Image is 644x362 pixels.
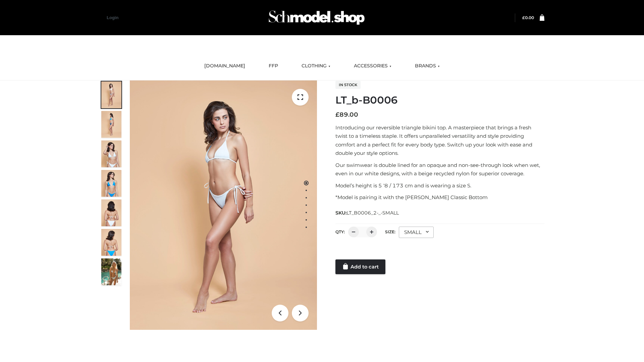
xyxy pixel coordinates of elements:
[346,210,399,216] span: LT_B0006_2-_-SMALL
[335,161,544,178] p: Our swimwear is double lined for an opaque and non-see-through look when wet, even in our white d...
[335,193,544,202] p: *Model is pairing it with the [PERSON_NAME] Classic Bottom
[399,227,434,238] div: SMALL
[335,94,544,106] h1: LT_b-B0006
[130,80,317,330] img: ArielClassicBikiniTop_CloudNine_AzureSky_OW114ECO_1
[335,111,358,118] bdi: 89.00
[297,59,335,73] a: CLOTHING
[335,123,544,158] p: Introducing our reversible triangle bikini top. A masterpiece that brings a fresh twist to a time...
[335,259,385,274] a: Add to cart
[522,15,534,20] a: £0.00
[335,111,339,118] span: £
[101,170,121,197] img: ArielClassicBikiniTop_CloudNine_AzureSky_OW114ECO_4-scaled.jpg
[335,209,399,217] span: SKU:
[107,15,118,20] a: Login
[522,15,534,20] bdi: 0.00
[101,81,121,108] img: ArielClassicBikiniTop_CloudNine_AzureSky_OW114ECO_1-scaled.jpg
[385,229,395,234] label: Size:
[264,59,283,73] a: FFP
[335,81,361,89] span: In stock
[349,59,396,73] a: ACCESSORIES
[101,140,121,167] img: ArielClassicBikiniTop_CloudNine_AzureSky_OW114ECO_3-scaled.jpg
[266,4,367,31] img: Schmodel Admin 964
[335,229,345,234] label: QTY:
[522,15,525,20] span: £
[335,181,544,190] p: Model’s height is 5 ‘8 / 173 cm and is wearing a size S.
[101,229,121,256] img: ArielClassicBikiniTop_CloudNine_AzureSky_OW114ECO_8-scaled.jpg
[101,199,121,226] img: ArielClassicBikiniTop_CloudNine_AzureSky_OW114ECO_7-scaled.jpg
[410,59,445,73] a: BRANDS
[101,111,121,138] img: ArielClassicBikiniTop_CloudNine_AzureSky_OW114ECO_2-scaled.jpg
[199,59,250,73] a: [DOMAIN_NAME]
[101,258,121,285] img: Arieltop_CloudNine_AzureSky2.jpg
